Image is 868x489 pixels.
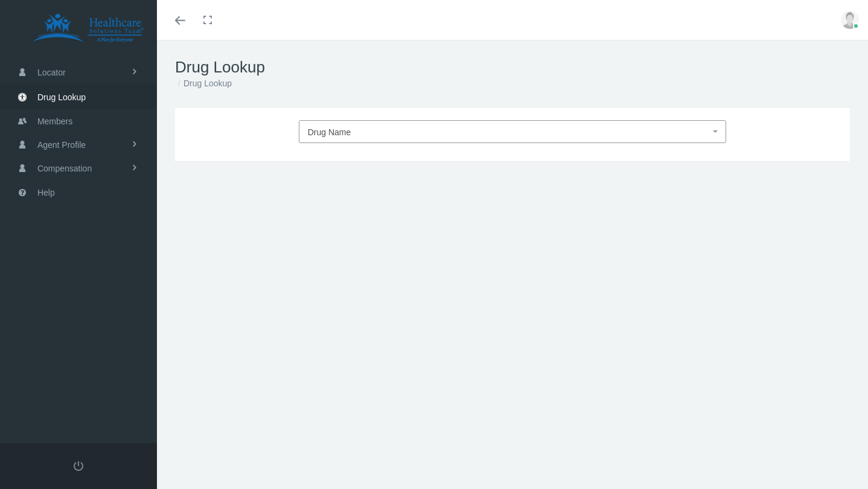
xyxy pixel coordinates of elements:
[37,86,86,109] span: Drug Lookup
[175,77,232,90] li: Drug Lookup
[37,61,66,84] span: Locator
[37,133,86,156] span: Agent Profile
[37,110,72,133] span: Members
[175,58,850,77] h1: Drug Lookup
[308,127,351,137] span: Drug Name
[37,181,55,204] span: Help
[37,157,92,180] span: Compensation
[841,11,859,29] img: user-placeholder.jpg
[16,13,161,43] img: HEALTHCARE SOLUTIONS TEAM, LLC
